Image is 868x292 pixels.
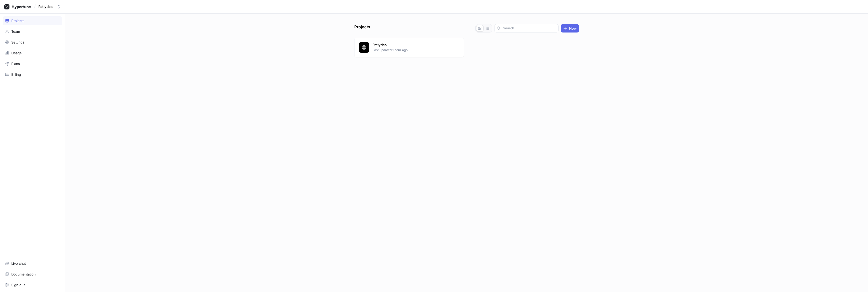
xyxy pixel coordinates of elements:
[3,48,62,57] a: Usage
[11,62,20,66] div: Plans
[569,27,577,30] span: New
[372,48,449,52] p: Last updated 1 hour ago
[11,72,21,77] div: Billing
[11,29,20,34] div: Team
[11,261,26,266] div: Live chat
[354,24,370,33] p: Projects
[11,283,25,287] div: Sign out
[561,24,579,33] button: New
[3,70,62,79] a: Billing
[36,2,63,11] button: Patlytics
[3,38,62,47] a: Settings
[3,16,62,25] a: Projects
[503,26,556,31] input: Search...
[11,51,22,55] div: Usage
[3,270,62,279] a: Documentation
[11,19,24,23] div: Projects
[3,59,62,68] a: Plans
[38,4,53,9] div: Patlytics
[11,272,36,276] div: Documentation
[372,42,449,48] p: Patlytics
[11,40,24,44] div: Settings
[3,27,62,36] a: Team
